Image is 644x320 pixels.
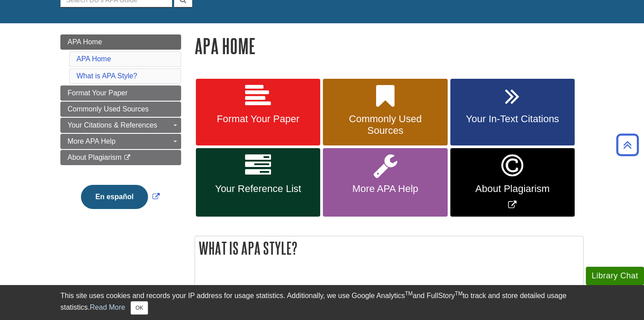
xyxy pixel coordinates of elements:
[196,79,320,146] a: Format Your Paper
[455,290,462,297] sup: TM
[68,121,157,129] span: Your Citations & References
[68,154,122,161] span: About Plagiarism
[586,267,644,285] button: Library Chat
[60,150,181,165] a: About Plagiarism
[323,79,447,146] a: Commonly Used Sources
[613,139,642,151] a: Back to Top
[60,118,181,133] a: Your Citations & References
[203,183,314,195] span: Your Reference List
[79,193,161,201] a: Link opens in new window
[195,236,583,260] h2: What is APA Style?
[323,148,447,217] a: More APA Help
[60,34,181,224] div: Guide Page Menu
[203,113,314,125] span: Format Your Paper
[195,34,584,57] h1: APA Home
[196,148,320,217] a: Your Reference List
[60,290,584,315] div: This site uses cookies and records your IP address for usage statistics. Additionally, we use Goo...
[76,55,111,63] a: APA Home
[68,105,148,113] span: Commonly Used Sources
[457,183,568,195] span: About Plagiarism
[60,34,181,50] a: APA Home
[330,113,441,137] span: Commonly Used Sources
[90,303,125,311] a: Read More
[60,85,181,101] a: Format Your Paper
[76,72,137,80] a: What is APA Style?
[60,102,181,117] a: Commonly Used Sources
[68,137,115,145] span: More APA Help
[131,301,148,315] button: Close
[330,183,441,195] span: More APA Help
[405,290,412,297] sup: TM
[81,185,148,209] button: En español
[68,38,102,46] span: APA Home
[60,134,181,149] a: More APA Help
[457,113,568,125] span: Your In-Text Citations
[68,89,127,97] span: Format Your Paper
[450,79,575,146] a: Your In-Text Citations
[123,155,131,161] i: This link opens in a new window
[450,148,575,217] a: Link opens in new window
